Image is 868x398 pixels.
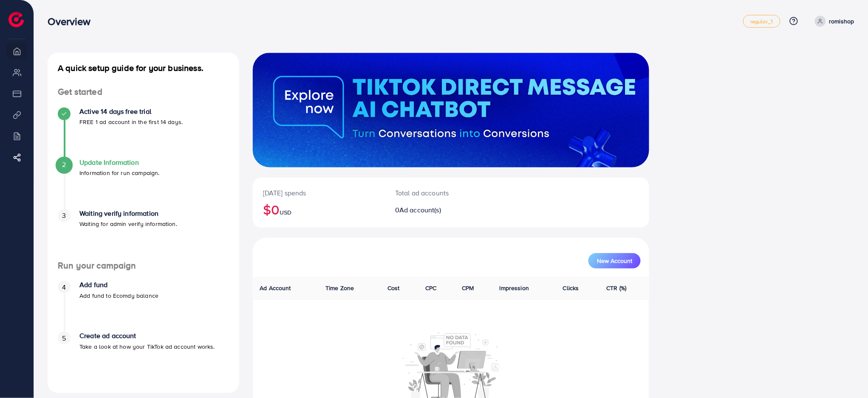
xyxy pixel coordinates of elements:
h4: Active 14 days free trial [79,107,183,116]
a: romishop [811,16,854,27]
button: New Account [588,253,641,268]
span: Clicks [563,284,579,292]
span: Impression [500,284,529,292]
li: Create ad account [48,332,239,383]
h4: Create ad account [79,332,215,340]
p: [DATE] spends [263,188,375,198]
li: Waiting verify information [48,209,239,260]
p: Information for run campaign. [79,168,160,178]
h2: $0 [263,201,375,217]
h4: Run your campaign [48,260,239,271]
p: Total ad accounts [395,188,474,198]
span: Ad account(s) [399,205,441,215]
span: USD [280,208,291,217]
li: Add fund [48,281,239,332]
span: 4 [62,282,66,292]
span: Cost [387,284,400,292]
p: Add fund to Ecomdy balance [79,291,158,301]
iframe: Chat [832,360,862,392]
p: FREE 1 ad account in the first 14 days. [79,117,183,127]
span: 5 [62,333,66,343]
h3: Overview [48,15,97,28]
span: Ad Account [260,284,291,292]
span: Time Zone [325,284,354,292]
p: Waiting for admin verify information. [79,219,177,229]
span: CPC [425,284,436,292]
span: New Account [597,258,632,264]
p: Take a look at how your TikTok ad account works. [79,342,215,352]
li: Update Information [48,158,239,209]
h4: A quick setup guide for your business. [48,63,239,73]
h2: 0 [395,206,474,214]
span: CPM [462,284,474,292]
span: CTR (%) [607,284,627,292]
p: romishop [829,16,854,26]
h4: Waiting verify information [79,209,177,217]
li: Active 14 days free trial [48,107,239,158]
h4: Update Information [79,158,160,167]
h4: Add fund [79,281,158,289]
span: regular_1 [750,19,773,24]
h4: Get started [48,87,239,97]
img: logo [8,12,24,27]
span: 2 [62,160,66,169]
span: 3 [62,211,66,220]
a: regular_1 [743,15,780,28]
